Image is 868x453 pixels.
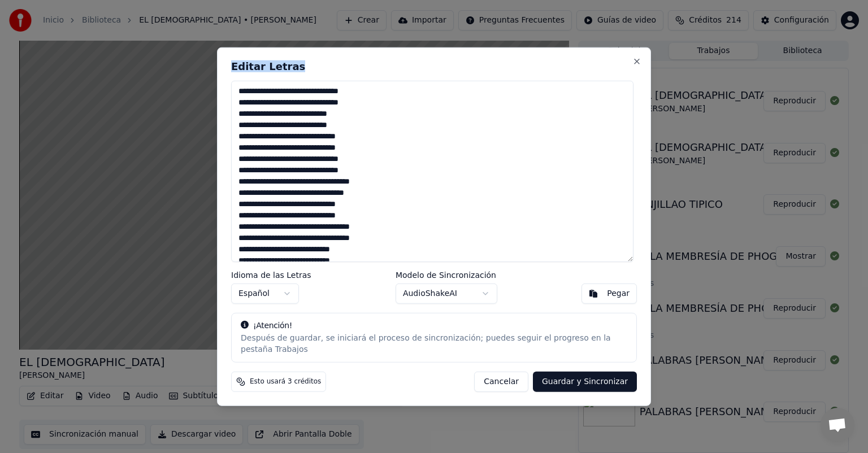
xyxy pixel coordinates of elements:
[533,371,637,391] button: Guardar y Sincronizar
[241,320,627,331] div: ¡Atención!
[396,271,497,278] label: Modelo de Sincronización
[607,288,630,299] div: Pegar
[581,283,637,303] button: Pegar
[474,371,528,391] button: Cancelar
[250,377,321,386] span: Esto usará 3 créditos
[241,332,627,355] div: Después de guardar, se iniciará el proceso de sincronización; puedes seguir el progreso en la pes...
[231,271,311,278] label: Idioma de las Letras
[231,62,637,72] h2: Editar Letras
